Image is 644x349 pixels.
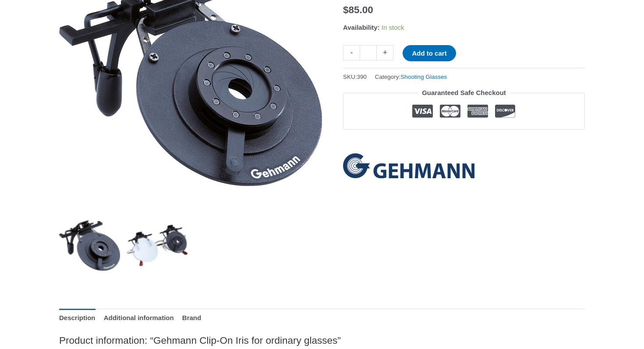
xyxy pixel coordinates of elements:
[343,45,360,60] a: -
[418,87,510,99] legend: Guaranteed Safe Checkout
[357,74,367,80] span: 390
[182,309,201,328] a: Brand
[360,45,377,60] input: Product quantity
[59,309,96,328] a: Description
[377,45,393,60] a: +
[343,24,380,31] span: Availability:
[343,136,585,147] iframe: Customer reviews powered by Trustpilot
[59,215,120,276] img: Gehmann Clip-On Iris
[403,45,456,61] button: Add to cart
[59,334,585,347] h2: Product information: “Gehmann Clip-On Iris for ordinary glasses”
[104,309,174,328] a: Additional information
[343,153,474,178] a: Gehmann
[127,215,188,276] img: Gehmann Clip-On Iris for ordinary glasses - Image 2
[375,71,447,82] span: Category:
[343,4,349,15] span: $
[343,4,373,15] bdi: 85.00
[343,71,367,82] span: SKU:
[382,24,404,31] span: In stock
[400,74,447,80] a: Shooting Glasses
